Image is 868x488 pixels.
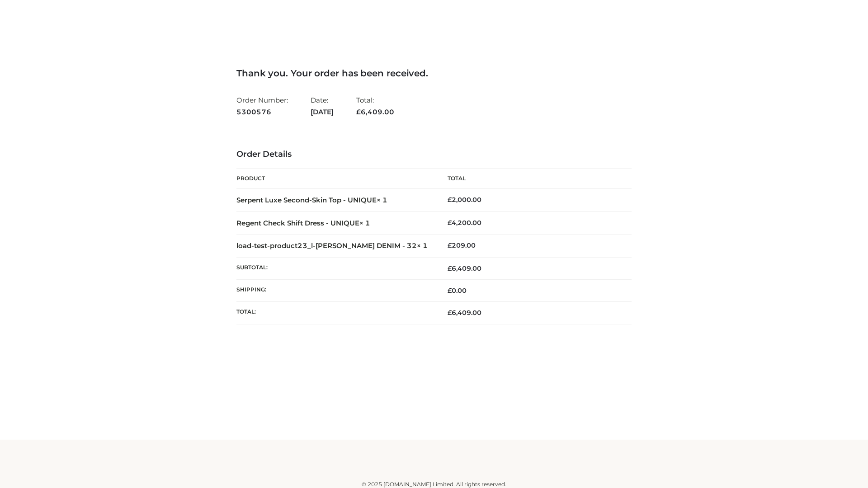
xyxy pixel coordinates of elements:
span: £ [448,241,452,249]
span: £ [448,309,452,317]
span: £ [356,108,361,116]
strong: Serpent Luxe Second-Skin Top - UNIQUE [236,196,387,204]
li: Total: [356,92,394,120]
bdi: 4,200.00 [448,219,481,227]
strong: 5300576 [236,106,288,118]
h3: Thank you. Your order has been received. [236,68,632,79]
th: Product [236,169,434,189]
th: Total [434,169,632,189]
th: Shipping: [236,280,434,302]
strong: load-test-product23_l-[PERSON_NAME] DENIM - 32 [236,241,428,250]
strong: × 1 [359,219,370,227]
strong: [DATE] [311,106,334,118]
li: Date: [311,92,334,120]
span: £ [448,264,452,272]
span: 6,409.00 [448,264,481,272]
bdi: 0.00 [448,286,467,295]
li: Order Number: [236,92,288,120]
bdi: 2,000.00 [448,196,481,204]
bdi: 209.00 [448,241,476,249]
strong: Regent Check Shift Dress - UNIQUE [236,219,370,227]
span: £ [448,286,452,295]
span: £ [448,219,452,227]
strong: × 1 [417,241,428,250]
strong: × 1 [377,196,387,204]
span: £ [448,196,452,204]
th: Total: [236,302,434,324]
span: 6,409.00 [356,108,394,116]
h3: Order Details [236,150,632,160]
th: Subtotal: [236,257,434,279]
span: 6,409.00 [448,309,481,317]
